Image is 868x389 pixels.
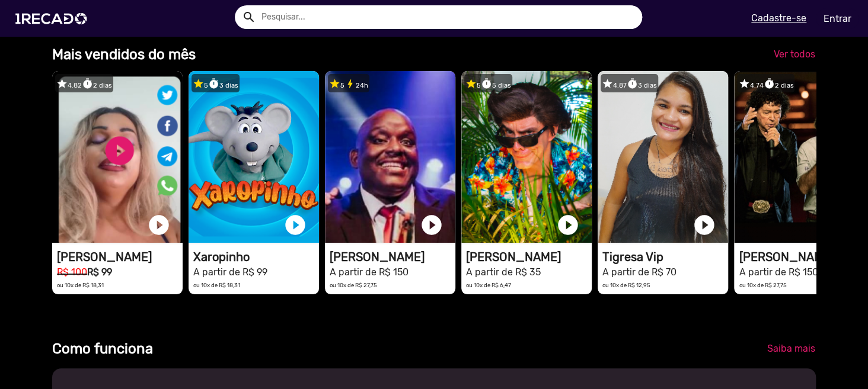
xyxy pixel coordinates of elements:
[461,71,592,243] video: 1RECADO vídeos dedicados para fãs e empresas
[602,250,728,264] h1: Tigresa Vip
[751,12,806,24] u: Cadastre-se
[242,10,256,24] mat-icon: Example home icon
[466,282,511,288] small: ou 10x de R$ 6,47
[420,213,443,237] a: play_circle_filled
[193,282,240,288] small: ou 10x de R$ 18,31
[602,282,650,288] small: ou 10x de R$ 12,95
[52,71,183,243] video: 1RECADO vídeos dedicados para fãs e empresas
[466,250,592,264] h1: [PERSON_NAME]
[739,250,864,264] h1: [PERSON_NAME] ([PERSON_NAME] & [PERSON_NAME])
[602,266,676,278] small: A partir de R$ 70
[52,340,153,357] b: Como funciona
[253,5,642,29] input: Pesquisar...
[330,250,455,264] h1: [PERSON_NAME]
[283,213,307,237] a: play_circle_filled
[556,213,580,237] a: play_circle_filled
[52,46,196,63] b: Mais vendidos do mês
[57,250,183,264] h1: [PERSON_NAME]
[330,266,409,278] small: A partir de R$ 150
[193,250,319,264] h1: Xaropinho
[758,338,825,359] a: Saiba mais
[774,49,815,60] span: Ver todos
[238,6,259,27] button: Example home icon
[325,71,455,243] video: 1RECADO vídeos dedicados para fãs e empresas
[693,213,716,237] a: play_circle_filled
[734,71,864,243] video: 1RECADO vídeos dedicados para fãs e empresas
[330,282,377,288] small: ou 10x de R$ 27,75
[57,266,87,278] small: R$ 100
[739,282,786,288] small: ou 10x de R$ 27,75
[767,343,815,354] span: Saiba mais
[147,213,171,237] a: play_circle_filled
[57,282,104,288] small: ou 10x de R$ 18,31
[87,266,112,278] b: R$ 99
[466,266,541,278] small: A partir de R$ 35
[816,8,859,29] a: Entrar
[189,71,319,243] video: 1RECADO vídeos dedicados para fãs e empresas
[193,266,267,278] small: A partir de R$ 99
[598,71,728,243] video: 1RECADO vídeos dedicados para fãs e empresas
[739,266,818,278] small: A partir de R$ 150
